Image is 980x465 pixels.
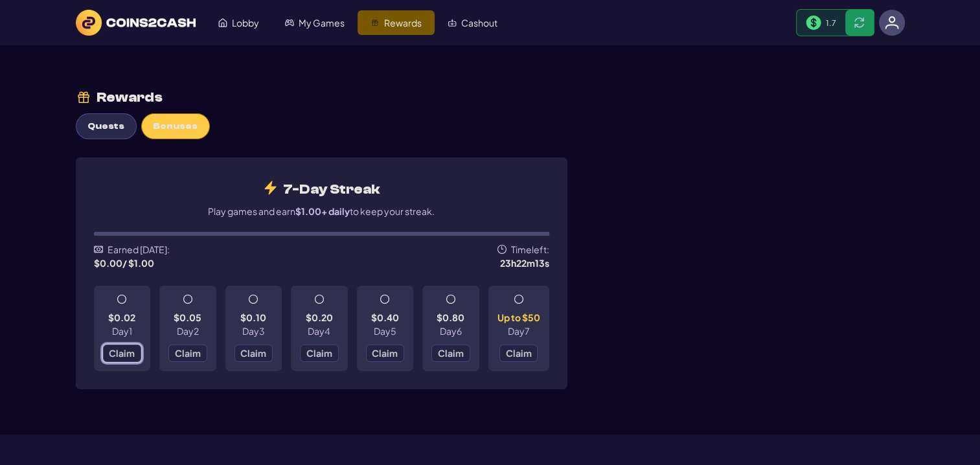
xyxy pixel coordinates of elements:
[240,348,266,357] span: Claim
[97,91,163,104] div: Rewards
[285,18,294,27] img: My Games
[372,348,398,357] span: Claim
[112,326,132,335] p: Day 1
[240,313,266,322] p: $0.10
[508,326,530,335] p: Day 7
[448,18,457,27] img: Cashout
[511,245,549,254] p: Timeleft:
[497,313,540,322] p: Up to $50
[438,348,464,357] span: Claim
[431,345,470,362] button: Claim
[358,10,435,35] a: Rewards
[205,10,272,35] a: Lobby
[306,348,332,357] span: Claim
[437,313,464,322] p: $0.80
[299,18,345,27] span: My Games
[384,18,422,27] span: Rewards
[440,326,462,335] p: Day 6
[461,18,497,27] span: Cashout
[371,313,399,322] p: $0.40
[366,345,405,362] button: Claim
[108,313,135,322] p: $0.02
[435,10,510,35] a: Cashout
[262,180,380,198] h4: 7-Day Streak
[141,113,210,139] button: Bonuses
[108,245,170,254] p: Earned [DATE]:
[174,313,201,322] p: $0.05
[232,18,259,27] span: Lobby
[885,16,899,30] img: avatar
[370,18,380,27] img: Rewards
[218,18,227,27] img: Lobby
[306,313,333,322] p: $0.20
[272,10,358,35] a: My Games
[457,258,549,267] div: 23 h 22 m 13 s
[103,345,142,362] button: Claim
[806,16,821,30] img: Money Bill
[826,17,836,28] span: 1.7
[87,121,124,132] span: Quests
[308,326,330,335] p: Day 4
[208,205,435,218] p: Play games and earn to keep your streak.
[262,180,279,196] img: rewards
[242,326,265,335] p: Day 3
[499,345,538,362] button: Claim
[153,121,198,132] span: Bonuses
[168,345,207,362] button: Claim
[109,348,135,357] span: Claim
[234,345,273,362] button: Claim
[94,258,154,267] div: $ 0.00 / $1.00
[300,345,339,362] button: Claim
[295,205,350,217] span: $1.00+ daily
[506,348,532,357] span: Claim
[76,10,196,36] img: logo text
[175,348,201,357] span: Claim
[177,326,199,335] p: Day 2
[76,113,137,139] button: Quests
[76,89,92,106] img: rewards
[374,326,396,335] p: Day 5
